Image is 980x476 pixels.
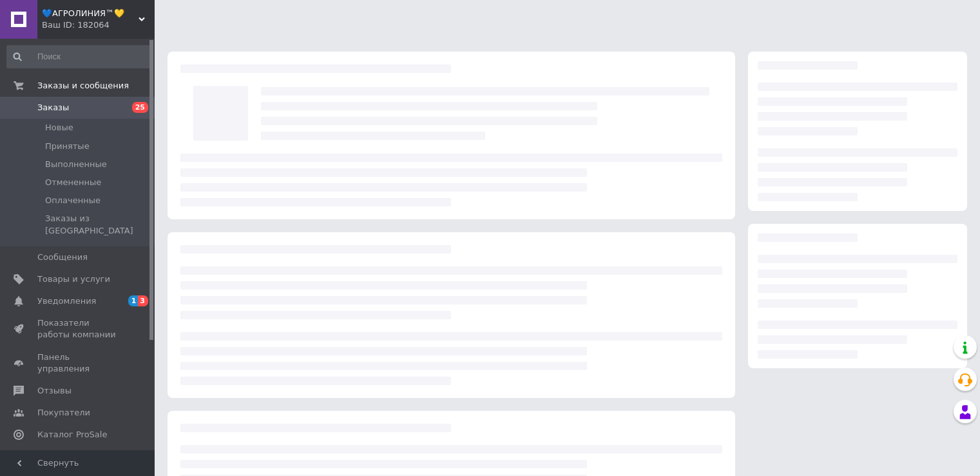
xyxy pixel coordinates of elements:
span: Принятые [45,141,90,152]
span: 3 [138,295,148,306]
span: 💙АГРОЛИНИЯ™💛 [42,8,139,19]
div: Ваш ID: 182064 [42,19,155,31]
span: Заказы и сообщения [37,80,129,92]
span: Заказы из [GEOGRAPHIC_DATA] [45,213,151,236]
span: Отзывы [37,385,72,397]
span: Панель управления [37,352,119,375]
span: Новые [45,122,73,134]
span: Отмененные [45,177,101,188]
span: Товары и услуги [37,273,110,285]
span: Показатели работы компании [37,317,119,341]
input: Поиск [6,45,152,68]
span: Уведомления [37,295,96,307]
span: 1 [128,295,139,306]
span: Выполненные [45,159,107,170]
span: Сообщения [37,252,88,263]
span: Заказы [37,102,69,114]
span: Покупатели [37,407,90,419]
span: 25 [132,102,148,113]
span: Каталог ProSale [37,429,107,441]
span: Оплаченные [45,195,101,206]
